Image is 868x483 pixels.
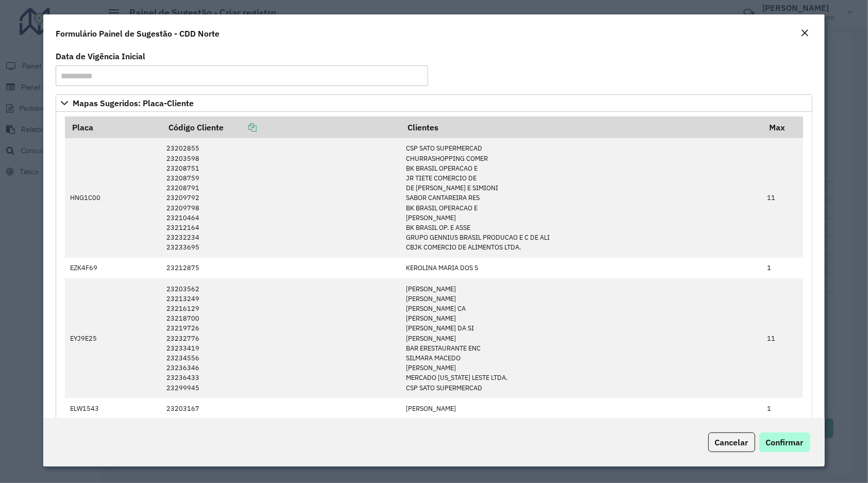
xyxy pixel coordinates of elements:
th: Clientes [400,116,762,138]
span: Confirmar [766,437,804,447]
td: ELW1543 [65,398,161,419]
span: Mapas Sugeridos: Placa-Cliente [73,99,194,107]
td: 23202855 23203598 23208751 23208759 23208791 23209792 23209798 23210464 23212164 23232234 23233695 [161,138,400,258]
td: 23203167 [161,398,400,419]
a: Mapas Sugeridos: Placa-Cliente [56,94,812,112]
button: Cancelar [708,432,755,452]
td: EYJ9E25 [65,278,161,398]
td: [PERSON_NAME] [PERSON_NAME] [PERSON_NAME] CA [PERSON_NAME] [PERSON_NAME] DA SI [PERSON_NAME] BAR ... [400,278,762,398]
em: Fechar [801,29,809,37]
td: KEROLINA MARIA DOS S [400,258,762,278]
label: Data de Vigência Inicial [56,50,145,62]
td: EZK4F69 [65,258,161,278]
th: Código Cliente [161,116,400,138]
td: CSP SATO SUPERMERCAD CHURRASHOPPING COMER BK BRASIL OPERACAO E JR TIETE COMERCIO DE DE [PERSON_NA... [400,138,762,258]
th: Max [762,116,803,138]
h4: Formulário Painel de Sugestão - CDD Norte [56,27,219,40]
button: Confirmar [759,432,810,452]
span: Cancelar [715,437,748,447]
td: 11 [762,138,803,258]
td: 1 [762,398,803,419]
td: 11 [762,278,803,398]
td: HNG1C00 [65,138,161,258]
td: [PERSON_NAME] [400,398,762,419]
td: 23212875 [161,258,400,278]
a: Copiar [224,122,257,132]
button: Close [798,27,812,40]
td: 23203562 23213249 23216129 23218700 23219726 23232776 23233419 23234556 23236346 23236433 23299945 [161,278,400,398]
th: Placa [65,116,161,138]
td: 1 [762,258,803,278]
